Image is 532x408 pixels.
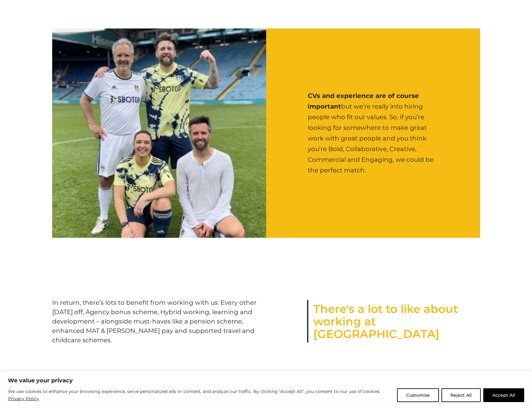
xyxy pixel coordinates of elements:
[8,388,392,403] p: We use cookies to enhance your browsing experience, serve personalized ads or content, and analyz...
[483,388,524,402] button: Accept All
[8,395,39,402] a: Privacy Policy
[308,90,438,176] p: but we’re really into hiring people who fit our values. So, if you’re looking for somewhere to ma...
[308,92,419,110] strong: CVs and experience are of course important
[52,298,261,345] p: In return, there’s lots to benefit from working with us: Every other [DATE] off, Agency bonus sch...
[397,388,439,402] button: Customize
[52,28,266,238] img: Ponderosa Football
[441,388,481,402] button: Reject All
[8,377,524,384] p: We value your privacy
[307,300,480,343] h2: There's a lot to like about working at [GEOGRAPHIC_DATA]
